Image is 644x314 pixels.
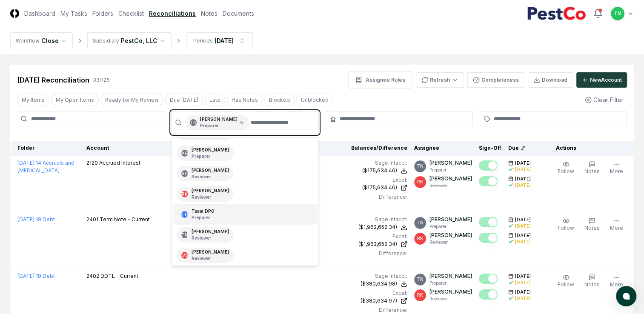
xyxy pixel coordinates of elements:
button: Blocked [264,94,295,106]
div: ($1,962,652.34) [358,240,397,248]
div: New Account [590,76,622,84]
div: Excel: [283,289,407,297]
button: My Items [17,94,49,106]
img: PestCo logo [527,7,586,20]
button: Follow [556,272,576,290]
button: Follow [556,159,576,177]
p: Reviewer [192,174,229,180]
button: ($380,634.98) [361,280,407,288]
button: Follow [556,216,576,234]
button: Periods[DATE] [186,32,253,49]
span: TD [181,211,188,218]
button: Clear Filter [581,92,627,108]
div: Due [508,144,542,152]
div: [PERSON_NAME] [192,249,229,262]
div: [DATE] [515,295,531,302]
div: ($380,634.98) [361,280,397,288]
span: [DATE] [515,273,531,280]
button: Late [205,94,225,106]
p: Preparer [429,280,472,286]
p: Preparer [192,214,215,221]
p: Preparer [429,167,472,173]
nav: breadcrumb [10,32,253,49]
span: [DATE] [515,289,531,295]
div: Suggestions [172,138,318,265]
div: Difference: [283,250,407,257]
span: RK [417,235,423,242]
a: Folders [92,9,113,18]
p: Preparer [192,153,229,160]
span: [DATE] [515,232,531,239]
span: AG [181,171,188,177]
p: [PERSON_NAME] [429,231,472,239]
span: [DATE] [515,176,531,182]
button: Notes [583,272,601,290]
span: [DATE] : [17,273,36,279]
div: [PERSON_NAME] [192,147,229,160]
button: Completeness [467,72,524,88]
div: [DATE] Reconciliation [17,75,89,85]
span: RK [417,179,423,185]
span: Term Note - Current [100,216,150,223]
div: Periods [193,37,213,45]
div: [DATE] [515,239,531,245]
div: [DATE] [515,166,531,173]
p: Reviewer [192,194,229,200]
a: Documents [223,9,254,18]
div: [DATE] [215,36,234,45]
span: TN [181,232,188,238]
a: [DATE]:18 Debt [17,273,55,279]
button: Refresh [416,72,464,88]
p: [PERSON_NAME] [429,216,472,223]
button: Notes [583,216,601,234]
span: TN [417,276,424,283]
span: Follow [558,281,574,288]
th: Balances/Difference [280,141,411,156]
span: TN [417,220,424,226]
span: TM [614,10,621,17]
button: Mark complete [479,233,498,243]
span: Follow [558,225,574,231]
div: [DATE] [515,280,531,286]
div: ($1,962,652.34) [358,223,397,231]
div: ($175,634.46) [362,167,397,174]
p: Reviewer [429,296,472,302]
button: Notes [583,159,601,177]
div: [PERSON_NAME] [192,228,229,241]
div: ($380,634.97) [361,297,397,305]
a: ($175,634.46) [283,184,407,191]
span: VS [182,252,188,259]
span: 2120 [86,160,98,166]
span: Notes [584,281,600,288]
div: Account [86,144,277,152]
span: Accrued Interest [99,160,140,166]
span: 2402 [86,273,99,279]
a: ($380,634.97) [283,297,407,305]
div: Workflow [16,37,40,45]
p: [PERSON_NAME] [429,175,472,183]
div: Excel: [283,233,407,240]
button: More [608,216,625,234]
th: Sign-Off [475,141,505,156]
span: [DATE] [515,160,531,166]
p: Reviewer [429,239,472,245]
div: [PERSON_NAME] [200,116,238,129]
a: Reconciliations [149,9,196,18]
a: ($1,962,652.34) [283,240,407,248]
p: Preparer [200,123,238,129]
a: Dashboard [24,9,55,18]
span: RK [417,292,423,298]
span: 2401 [86,216,98,223]
span: TN [190,120,197,126]
button: NewAccount [576,72,627,88]
div: ($175,634.46) [362,184,397,191]
th: Folder [11,141,83,156]
div: Team DPO [192,208,215,221]
button: More [608,272,625,290]
span: Notes [584,168,600,174]
button: More [608,159,625,177]
button: TM [610,6,625,21]
button: Has Notes [227,94,263,106]
button: Mark complete [479,289,498,300]
button: Mark complete [479,217,498,227]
